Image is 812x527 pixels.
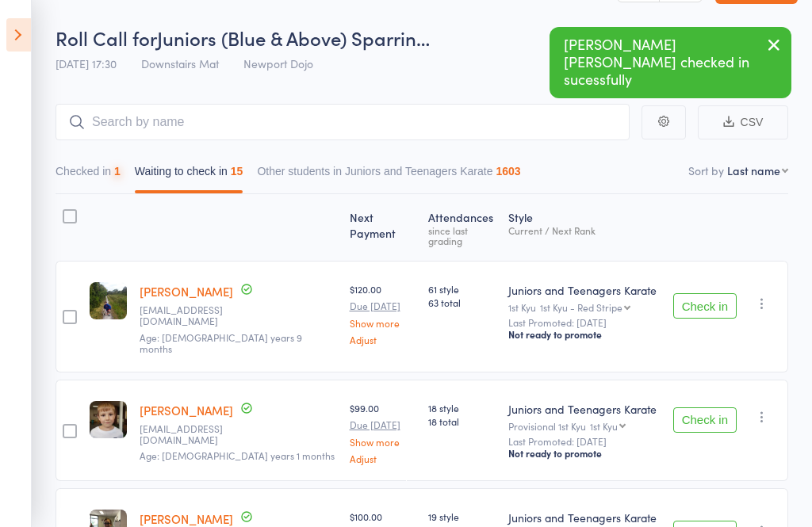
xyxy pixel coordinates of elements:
[428,510,496,523] span: 19 style
[350,300,416,311] small: Due [DATE]
[343,201,422,254] div: Next Payment
[673,407,737,433] button: Check in
[428,225,496,246] div: since last grading
[157,25,430,51] span: Juniors (Blue & Above) Sparrin…
[350,318,416,328] a: Show more
[135,157,243,193] button: Waiting to check in15
[508,328,661,341] div: Not ready to promote
[540,302,622,312] div: 1st Kyu - Red Stripe
[114,165,121,178] div: 1
[56,157,121,193] button: Checked in1
[496,165,520,178] div: 1603
[508,401,661,417] div: Juniors and Teenagers Karate
[698,105,788,139] button: CSV
[140,449,335,462] span: Age: [DEMOGRAPHIC_DATA] years 1 months
[243,55,313,71] span: Newport Dojo
[140,304,243,327] small: angliaaid@gmail.com
[428,296,496,309] span: 63 total
[590,421,618,431] div: 1st Kyu
[428,282,496,296] span: 61 style
[428,414,496,428] span: 18 total
[140,423,243,446] small: lwotto72@gmail.com
[350,419,416,430] small: Due [DATE]
[56,104,630,140] input: Search by name
[350,401,416,464] div: $99.00
[508,302,661,312] div: 1st Kyu
[428,401,496,414] span: 18 style
[502,201,667,254] div: Style
[673,293,737,319] button: Check in
[508,510,661,525] div: Juniors and Teenagers Karate
[141,55,219,71] span: Downstairs Mat
[257,157,520,193] button: Other students in Juniors and Teenagers Karate1603
[350,437,416,447] a: Show more
[550,27,791,98] div: [PERSON_NAME] [PERSON_NAME] checked in sucessfully
[56,25,157,51] span: Roll Call for
[508,447,661,460] div: Not ready to promote
[508,282,661,298] div: Juniors and Teenagers Karate
[90,282,127,319] img: image1673731124.png
[140,330,302,355] span: Age: [DEMOGRAPHIC_DATA] years 9 months
[140,402,233,418] a: [PERSON_NAME]
[140,510,233,527] a: [PERSON_NAME]
[350,334,416,345] a: Adjust
[231,165,243,178] div: 15
[140,283,233,300] a: [PERSON_NAME]
[508,225,661,235] div: Current / Next Rank
[422,201,502,254] div: Atten­dances
[350,453,416,464] a: Adjust
[508,436,661,447] small: Last Promoted: [DATE]
[508,317,661,328] small: Last Promoted: [DATE]
[56,55,117,71] span: [DATE] 17:30
[350,282,416,345] div: $120.00
[90,401,127,438] img: image1617593249.png
[508,421,661,431] div: Provisional 1st Kyu
[688,162,724,178] label: Sort by
[727,162,780,178] div: Last name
